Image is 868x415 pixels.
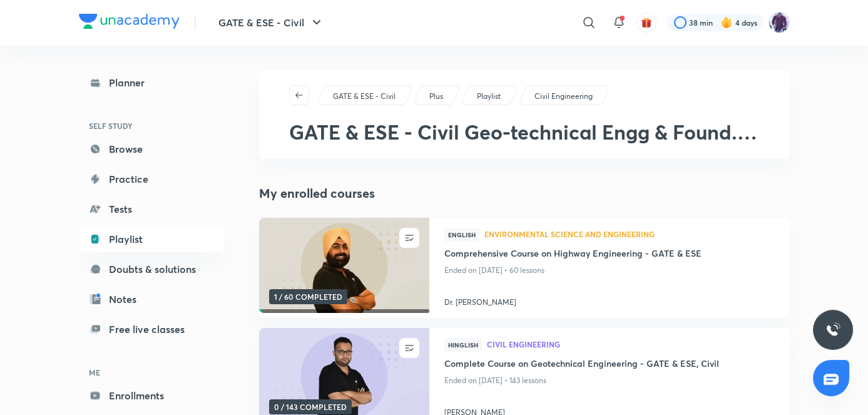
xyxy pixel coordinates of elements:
[768,12,790,33] img: Tejasvi Upadhyay
[79,227,224,252] a: Playlist
[79,14,180,32] a: Company Logo
[79,257,224,282] a: Doubts & solutions
[289,118,757,169] span: GATE & ESE - Civil Geo-technical Engg & Found. Engg
[444,262,775,279] p: Ended on [DATE] • 60 lessons
[474,91,503,102] a: Playlist
[330,91,397,102] a: GATE & ESE - Civil
[636,13,656,33] button: avatar
[444,372,775,389] p: Ended on [DATE] • 143 lessons
[534,91,593,102] p: Civil Engineering
[532,91,595,102] a: Civil Engineering
[720,16,733,29] img: streak
[79,115,224,136] h6: SELF STUDY
[444,357,775,372] a: Complete Course on Geotechnical Engineering - GATE & ESE, Civil
[79,383,224,408] a: Enrollments
[487,341,775,349] a: Civil Engineering
[269,399,352,414] span: 0 / 143 COMPLETED
[484,230,775,238] span: Environmental Science and Engineering
[269,289,347,304] span: 1 / 60 COMPLETED
[211,10,332,35] button: GATE & ESE - Civil
[444,338,482,352] span: Hinglish
[825,322,840,337] img: ttu
[79,167,224,192] a: Practice
[427,91,445,102] a: Plus
[79,14,180,29] img: Company Logo
[484,230,775,239] a: Environmental Science and Engineering
[257,217,431,314] img: new-thumbnail
[429,91,443,102] p: Plus
[79,287,224,312] a: Notes
[477,91,501,102] p: Playlist
[333,91,396,102] p: GATE & ESE - Civil
[259,184,790,203] h4: My enrolled courses
[444,292,775,308] a: Dr. [PERSON_NAME]
[79,136,224,161] a: Browse
[444,247,775,262] a: Comprehensive Course on Highway Engineering - GATE & ESE
[79,70,224,95] a: Planner
[641,17,652,28] img: avatar
[79,317,224,342] a: Free live classes
[487,341,775,348] span: Civil Engineering
[79,197,224,222] a: Tests
[259,218,429,318] a: new-thumbnail1 / 60 COMPLETED
[79,362,224,383] h6: ME
[444,228,479,242] span: English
